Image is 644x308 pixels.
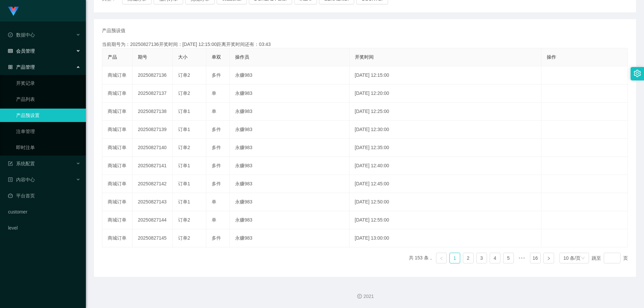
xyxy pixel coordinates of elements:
a: 4 [490,253,500,263]
i: 图标: profile [8,177,13,182]
td: [DATE] 12:35:00 [350,139,542,157]
li: 3 [476,253,487,263]
div: 跳至 页 [592,253,628,263]
span: 多件 [212,235,221,241]
img: logo.9652507e.png [8,7,19,16]
span: 数据中心 [8,32,35,38]
i: 图标: right [547,256,551,260]
span: 订单2 [178,145,190,150]
li: 下一页 [543,253,554,263]
td: 20250827138 [132,103,173,121]
span: 会员管理 [8,48,35,54]
li: 2 [463,253,474,263]
td: 20250827143 [132,193,173,211]
a: 1 [450,253,460,263]
td: 20250827139 [132,121,173,139]
a: 2 [463,253,473,263]
div: 2021 [91,293,639,300]
span: 开奖时间 [355,54,374,60]
td: 商城订单 [102,229,132,247]
td: 商城订单 [102,211,132,229]
span: 系统配置 [8,161,35,166]
td: [DATE] 12:45:00 [350,175,542,193]
td: 20250827141 [132,157,173,175]
td: 永赚983 [230,229,350,247]
span: 订单1 [178,127,190,132]
a: customer [8,205,80,219]
a: level [8,221,80,235]
td: 永赚983 [230,66,350,84]
span: 订单2 [178,90,190,96]
td: 商城订单 [102,193,132,211]
span: 单 [212,109,216,114]
span: 订单1 [178,163,190,168]
a: 即时注单 [16,141,80,154]
td: 永赚983 [230,175,350,193]
span: 多件 [212,72,221,78]
span: 订单2 [178,235,190,241]
span: 内容中心 [8,177,35,182]
td: [DATE] 12:30:00 [350,121,542,139]
span: 多件 [212,181,221,186]
span: 订单2 [178,72,190,78]
td: 永赚983 [230,103,350,121]
span: 操作 [547,54,556,60]
td: 20250827137 [132,84,173,103]
div: 当前期号为：20250827136开奖时间：[DATE] 12:15:00距离开奖时间还有：03:43 [102,41,628,48]
td: 永赚983 [230,193,350,211]
td: 商城订单 [102,103,132,121]
td: [DATE] 12:40:00 [350,157,542,175]
td: 20250827136 [132,66,173,84]
span: 产品预设值 [102,27,125,34]
span: 单 [212,217,216,223]
i: 图标: copyright [357,294,362,299]
a: 产品预设置 [16,109,80,122]
span: 大小 [178,54,187,60]
td: 20250827140 [132,139,173,157]
span: 单 [212,199,216,204]
td: [DATE] 12:55:00 [350,211,542,229]
td: 永赚983 [230,121,350,139]
td: 20250827142 [132,175,173,193]
a: 5 [503,253,514,263]
i: 图标: down [581,256,585,261]
span: 单 [212,90,216,96]
td: 永赚983 [230,84,350,103]
span: 期号 [138,54,147,60]
span: 订单1 [178,199,190,204]
li: 共 153 条， [409,253,433,263]
li: 5 [503,253,514,263]
td: 商城订单 [102,84,132,103]
td: 永赚983 [230,157,350,175]
i: 图标: table [8,49,13,53]
span: 操作员 [235,54,249,60]
td: 20250827144 [132,211,173,229]
td: [DATE] 12:15:00 [350,66,542,84]
td: [DATE] 13:00:00 [350,229,542,247]
i: 图标: left [439,256,443,260]
i: 图标: check-circle-o [8,33,13,37]
span: 订单1 [178,109,190,114]
li: 16 [530,253,541,263]
td: 永赚983 [230,211,350,229]
td: [DATE] 12:50:00 [350,193,542,211]
li: 4 [490,253,500,263]
td: 商城订单 [102,157,132,175]
li: 上一页 [436,253,447,263]
i: 图标: setting [634,70,641,77]
td: 商城订单 [102,175,132,193]
a: 注单管理 [16,125,80,138]
td: [DATE] 12:25:00 [350,103,542,121]
span: 订单2 [178,217,190,223]
span: 订单1 [178,181,190,186]
li: 向后 5 页 [517,253,527,263]
li: 1 [449,253,460,263]
i: 图标: appstore-o [8,65,13,69]
a: 开奖记录 [16,76,80,90]
a: 图标: dashboard平台首页 [8,189,80,202]
td: 永赚983 [230,139,350,157]
td: 商城订单 [102,121,132,139]
span: 产品管理 [8,64,35,70]
span: 多件 [212,163,221,168]
a: 3 [477,253,487,263]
